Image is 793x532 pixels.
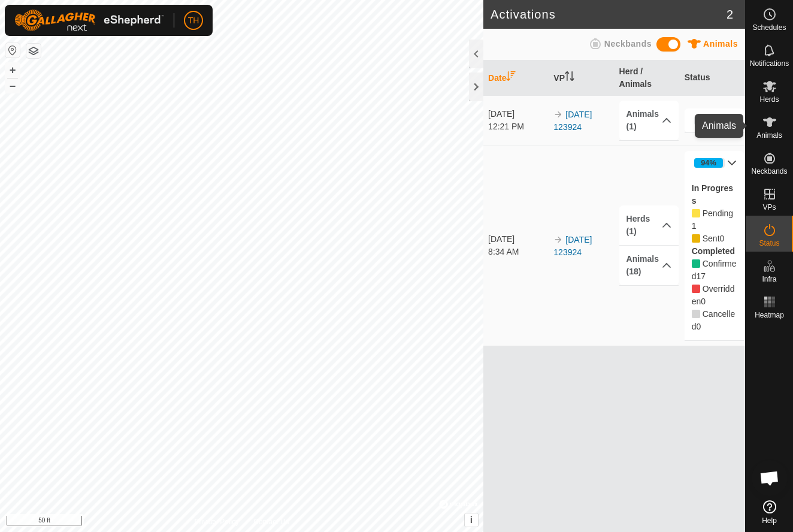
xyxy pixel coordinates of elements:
[692,246,735,256] label: Completed
[694,116,725,125] div: 0%
[692,309,735,331] span: Cancelled
[470,515,473,525] span: i
[5,78,20,93] button: –
[762,204,776,211] span: VPs
[488,108,548,120] div: [DATE]
[188,14,199,27] span: TH
[680,61,745,96] th: Status
[692,209,700,217] i: 1 Pending 83154,
[488,233,548,246] div: [DATE]
[26,44,41,58] button: Map Layers
[692,234,700,243] i: 0 Sent
[697,322,701,331] span: Cancelled
[692,259,737,281] span: Confirmed
[488,120,548,133] div: 12:21 PM
[549,61,614,96] th: VP
[694,158,725,168] div: 94%
[506,73,516,83] p-sorticon: Activate to sort
[483,61,549,96] th: Date
[755,312,784,319] span: Heatmap
[5,63,20,77] button: +
[565,73,574,83] p-sorticon: Activate to sort
[491,7,727,22] h2: Activations
[685,151,744,175] p-accordion-header: 94%
[752,460,788,496] div: Open chat
[5,43,20,58] button: Reset Map
[756,132,782,139] span: Animals
[720,234,725,243] span: Sent
[692,221,697,231] span: Pending
[692,259,700,268] i: 17 Confirmed 83161, 83153, 83157, 83152, 83164, 83167, 83165, 83163, 83159, 83168, 83158, 83166, ...
[697,271,706,281] span: Confirmed
[692,310,700,318] i: 0 Cancelled
[727,5,733,23] span: 2
[692,284,735,306] span: Overridden
[703,234,720,243] span: Pending
[746,495,793,529] a: Help
[685,175,744,340] p-accordion-content: 94%
[619,205,679,245] p-accordion-header: Herds (1)
[750,60,789,67] span: Notifications
[692,285,700,293] i: 0 Overridden
[488,246,548,258] div: 8:34 AM
[701,157,716,168] div: 94%
[762,517,777,524] span: Help
[751,168,787,175] span: Neckbands
[685,108,744,132] p-accordion-header: 0%
[465,513,478,527] button: i
[762,276,776,283] span: Infra
[553,110,563,119] img: arrow
[604,39,652,49] span: Neckbands
[195,516,240,527] a: Privacy Policy
[752,24,786,31] span: Schedules
[701,297,706,306] span: Overridden
[619,101,679,140] p-accordion-header: Animals (1)
[619,246,679,285] p-accordion-header: Animals (18)
[553,235,563,244] img: arrow
[703,39,738,49] span: Animals
[553,235,592,257] a: [DATE] 123924
[553,110,592,132] a: [DATE] 123924
[615,61,680,96] th: Herd / Animals
[759,240,779,247] span: Status
[703,208,733,218] span: Pending
[253,516,289,527] a: Contact Us
[692,183,733,205] label: In Progress
[759,96,779,103] span: Herds
[14,10,164,31] img: Gallagher Logo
